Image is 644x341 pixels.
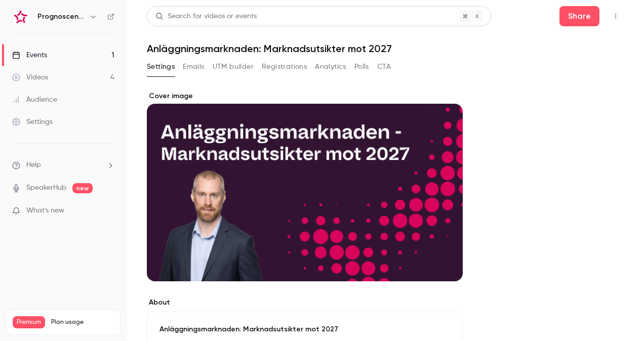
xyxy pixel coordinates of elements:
[51,318,114,326] span: Plan usage
[12,160,114,170] li: help-dropdown-opener
[147,297,463,308] label: About
[159,324,450,334] p: Anläggningsmarknaden: Marknadsutsikter mot 2027
[377,59,391,75] button: CTA
[155,11,257,22] div: Search for videos or events
[147,91,463,101] label: Cover image
[262,59,307,75] button: Registrations
[12,117,53,127] div: Settings
[13,316,45,328] span: Premium
[147,59,175,75] button: Settings
[559,6,599,26] button: Share
[26,205,64,216] span: What's new
[12,95,57,105] div: Audience
[26,183,66,193] a: SpeakerHub
[354,59,369,75] button: Polls
[147,91,463,281] section: Cover image
[147,42,624,55] h1: Anläggningsmarknaden: Marknadsutsikter mot 2027
[213,59,254,75] button: UTM builder
[315,59,346,75] button: Analytics
[26,160,41,170] span: Help
[12,50,47,60] div: Events
[102,206,114,216] iframe: Noticeable Trigger
[183,59,204,75] button: Emails
[12,72,48,82] div: Videos
[13,9,29,25] img: Prognoscentret | Powered by Hubexo
[72,183,93,193] span: new
[37,12,85,22] h6: Prognoscentret | Powered by Hubexo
